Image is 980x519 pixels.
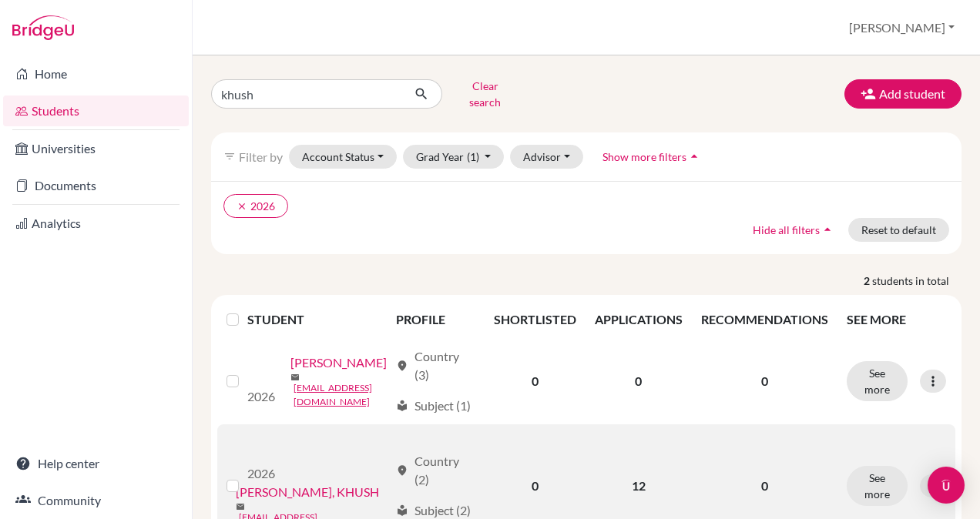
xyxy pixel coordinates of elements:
[753,223,820,236] span: Hide all filters
[223,150,236,162] i: filter_list
[586,301,692,338] th: APPLICATIONS
[396,397,471,415] div: Subject (1)
[820,222,835,237] i: arrow_drop_up
[467,150,479,163] span: (1)
[837,301,955,338] th: SEE MORE
[3,170,189,201] a: Documents
[247,470,377,489] p: 2026
[396,467,408,480] span: location_on
[289,145,397,169] button: Account Status
[247,434,377,470] img: MILAN PATEL, KHUSH
[403,145,505,169] button: Grad Year(1)
[847,469,908,509] button: See more
[928,467,965,504] div: Open Intercom Messenger
[290,373,300,382] span: mail
[485,301,586,338] th: SHORTLISTED
[586,338,692,424] td: 0
[701,480,828,498] p: 0
[396,400,408,412] span: local_library
[237,201,247,212] i: clear
[236,489,379,507] a: [PERSON_NAME], KHUSH
[692,301,837,338] th: RECOMMENDATIONS
[12,15,74,40] img: Bridge-U
[442,74,528,114] button: Clear search
[3,133,189,164] a: Universities
[848,218,949,242] button: Reset to default
[236,508,245,517] span: mail
[844,79,962,109] button: Add student
[3,485,189,516] a: Community
[387,301,485,338] th: PROFILE
[247,301,387,338] th: STUDENT
[686,149,702,164] i: arrow_drop_up
[3,208,189,239] a: Analytics
[847,361,908,401] button: See more
[602,150,686,163] span: Show more filters
[211,79,402,109] input: Find student by name...
[247,387,278,406] p: 2026
[223,194,288,218] button: clear2026
[294,381,389,409] a: [EMAIL_ADDRESS][DOMAIN_NAME]
[740,218,848,242] button: Hide all filtersarrow_drop_up
[842,13,962,42] button: [PERSON_NAME]
[247,357,278,387] img: LOKESH, KHUSHI
[3,59,189,89] a: Home
[396,347,475,384] div: Country (3)
[290,353,387,372] a: [PERSON_NAME]
[3,448,189,479] a: Help center
[872,273,962,289] span: students in total
[3,95,189,126] a: Students
[510,145,583,169] button: Advisor
[396,455,475,492] div: Country (2)
[396,360,408,372] span: location_on
[239,149,283,164] span: Filter by
[864,273,872,289] strong: 2
[701,372,828,390] p: 0
[485,338,586,424] td: 0
[589,145,715,169] button: Show more filtersarrow_drop_up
